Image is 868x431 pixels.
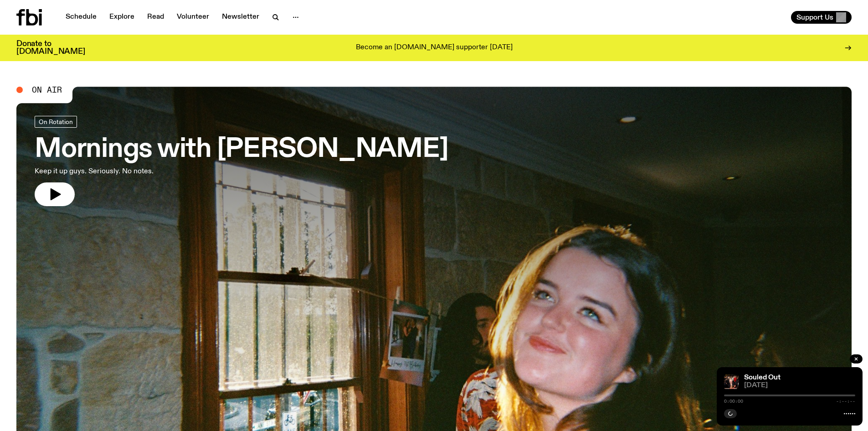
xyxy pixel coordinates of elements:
span: [DATE] [744,382,855,389]
a: Volunteer [171,11,215,24]
p: Keep it up guys. Seriously. No notes. [35,166,268,177]
span: Support Us [796,13,833,21]
span: On Rotation [39,118,73,125]
a: Mornings with [PERSON_NAME]Keep it up guys. Seriously. No notes. [35,116,448,206]
span: -:--:-- [836,399,855,404]
a: Read [142,11,169,24]
a: Souled Out [744,374,781,381]
a: Newsletter [216,11,265,24]
span: 0:00:00 [724,399,743,404]
a: Schedule [60,11,102,24]
h3: Donate to [DOMAIN_NAME] [16,40,85,56]
h3: Mornings with [PERSON_NAME] [35,137,448,162]
a: On Rotation [35,116,77,128]
button: Support Us [791,11,852,24]
a: Explore [104,11,140,24]
p: Become an [DOMAIN_NAME] supporter [DATE] [356,44,513,52]
span: On Air [32,86,62,94]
